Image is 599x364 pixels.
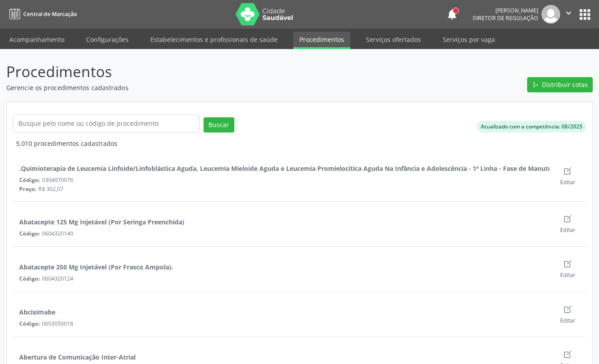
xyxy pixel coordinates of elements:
img: img [541,5,560,24]
span: Código: [19,320,40,327]
button: git merge outline Distribuir cotas [527,77,593,92]
span: Diretor de regulação [473,14,538,22]
p: Procedimentos [6,61,417,83]
div: 0604320124 [19,275,549,282]
p: Gerencie os procedimentos cadastrados [6,83,417,92]
ion-icon: create outline [563,166,572,175]
span: Preço: [19,185,37,193]
a: Configurações [80,32,135,47]
ion-icon: create outline [563,259,572,268]
button: apps [577,7,593,22]
button: notifications [446,8,458,21]
div: Abatacepte 125 Mg Injetável (Por Seringa Preenchida) [19,217,184,227]
div: 0603050018 [19,320,549,327]
div: Atualizado com a competência: 08/2025 [481,123,582,131]
div: Abertura de Comunicação Inter-Atrial [19,352,136,362]
span: Editar [560,178,575,186]
div: [PERSON_NAME] [473,7,538,14]
input: Busque pelo nome ou código de procedimento [13,115,200,132]
span: Código: [19,230,40,237]
ion-icon: create outline [563,305,572,314]
div: 5.010 procedimentos cadastrados [16,139,586,148]
a: Acompanhamento [3,32,71,47]
div: .Quimioterapia de Leucemia Linfoide/Linfoblástica Aguda, Leucemia Mieloide Aguda e Leucemia Promi... [19,164,566,173]
span: Editar [560,317,575,324]
button:  [560,5,577,24]
div: 0604320140 [19,230,549,237]
i:  [564,8,574,18]
span: Editar [560,226,575,234]
ion-icon: create outline [563,350,572,359]
span: Editar [560,271,575,279]
a: Serviços ofertados [360,32,427,47]
a: Serviços por vaga [437,32,501,47]
div: 0304070076 [19,176,549,184]
div: Abatacepte 250 Mg Injetável (Por Frasco Ampola). [19,262,173,272]
ion-icon: git merge outline [532,82,539,88]
ion-icon: create outline [563,214,572,223]
span: R$ 302,07 [38,185,63,193]
button: Buscar [204,117,234,132]
a: Estabelecimentos e profissionais de saúde [144,32,284,47]
span: Central de Marcação [23,10,77,18]
span: Distribuir cotas [542,80,588,89]
span: Código: [19,275,40,282]
a: Procedimentos [293,32,350,49]
span: Código: [19,176,40,184]
a: Central de Marcação [6,7,77,21]
div: Abciximabe [19,307,55,317]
